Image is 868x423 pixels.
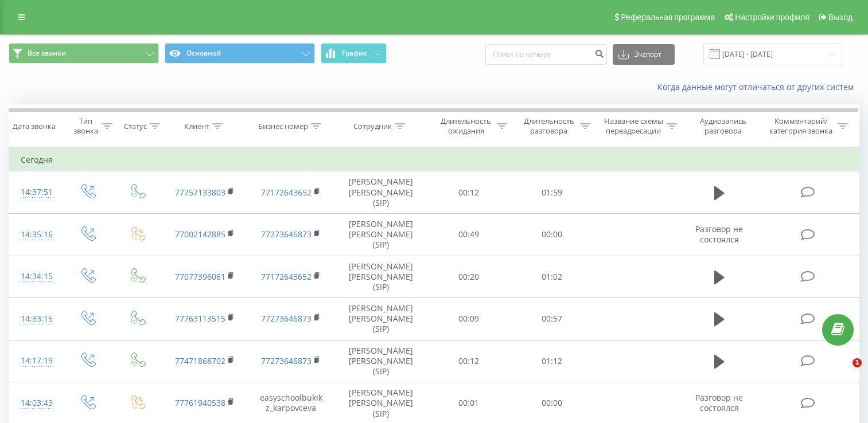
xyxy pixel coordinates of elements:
[695,224,743,245] span: Разговор не состоялся
[604,116,664,136] div: Название схемы переадресации
[9,43,159,64] button: Все звонки
[334,171,427,214] td: [PERSON_NAME] [PERSON_NAME] (SIP)
[690,116,757,136] div: Аудиозапись разговора
[13,122,56,131] div: Дата звонка
[510,340,593,382] td: 01:12
[72,116,99,136] div: Тип звонка
[175,397,225,408] a: 77761940538
[261,355,312,366] a: 77273646873
[828,13,853,22] span: Выход
[175,271,225,282] a: 77077396061
[438,116,495,136] div: Длительность ожидания
[510,298,593,340] td: 00:57
[510,213,593,256] td: 00:00
[175,355,225,366] a: 77471868702
[735,13,809,22] span: Настройки профиля
[334,298,427,340] td: [PERSON_NAME] [PERSON_NAME] (SIP)
[175,313,225,324] a: 77763113515
[427,171,511,214] td: 00:12
[334,340,427,382] td: [PERSON_NAME] [PERSON_NAME] (SIP)
[21,224,50,246] div: 14:35:16
[613,44,675,65] button: Экспорт
[175,229,225,240] a: 77002142885
[175,187,225,198] a: 77757133803
[21,392,50,414] div: 14:03:43
[21,308,50,330] div: 14:33:15
[427,298,511,340] td: 00:09
[9,148,859,171] td: Сегодня
[165,43,315,64] button: Основной
[21,181,50,203] div: 14:37:51
[510,256,593,298] td: 01:02
[28,49,66,58] span: Все звонки
[124,122,147,131] div: Статус
[695,392,743,413] span: Разговор не состоялся
[261,271,312,282] a: 77172643652
[829,358,857,386] iframe: Intercom live chat
[184,122,209,131] div: Клиент
[427,213,511,256] td: 00:49
[261,187,312,198] a: 77172643652
[520,116,577,136] div: Длительность разговора
[510,171,593,214] td: 01:59
[768,116,835,136] div: Комментарий/категория звонка
[853,358,862,367] span: 1
[334,256,427,298] td: [PERSON_NAME] [PERSON_NAME] (SIP)
[621,13,715,22] span: Реферальная программа
[485,44,607,65] input: Поиск по номеру
[258,122,308,131] div: Бизнес номер
[353,122,392,131] div: Сотрудник
[334,213,427,256] td: [PERSON_NAME] [PERSON_NAME] (SIP)
[261,229,312,240] a: 77273646873
[21,265,50,288] div: 14:34:15
[21,350,50,372] div: 14:17:19
[261,313,312,324] a: 77273646873
[657,81,859,92] a: Когда данные могут отличаться от других систем
[342,49,367,57] span: График
[427,340,511,382] td: 00:12
[427,256,511,298] td: 00:20
[321,43,387,64] button: График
